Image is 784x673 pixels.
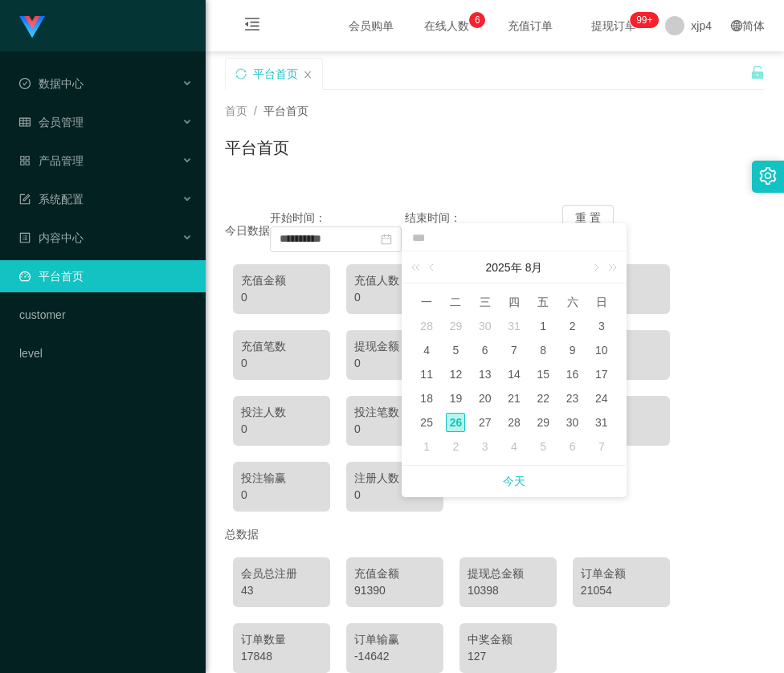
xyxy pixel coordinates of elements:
div: 充值金额 [241,272,322,289]
div: 1 [417,437,436,456]
td: 2025年8月7日 [500,338,529,362]
span: 产品管理 [19,154,84,167]
div: 24 [592,389,611,408]
span: 平台首页 [263,104,308,117]
td: 2025年8月30日 [557,410,586,434]
i: 图标: global [731,20,742,31]
div: 31 [504,316,524,336]
a: 下一年 (Control键加右方向键) [599,251,620,283]
div: 中奖金额 [468,631,549,648]
div: 0 [241,421,322,438]
th: 周四 [500,290,529,314]
span: 数据中心 [19,77,84,90]
span: 六 [557,295,586,309]
a: 今天 [503,466,525,496]
td: 2025年8月13日 [471,362,500,386]
div: 5 [533,437,553,456]
i: 图标: table [19,116,31,128]
span: 在线人数 [416,20,477,31]
div: 7 [592,437,611,456]
span: 四 [500,295,529,309]
td: 2025年8月11日 [412,362,441,386]
td: 2025年7月31日 [500,314,529,338]
td: 2025年8月31日 [587,410,616,434]
span: 五 [529,295,557,309]
span: 日 [587,295,616,309]
div: 10398 [468,582,549,599]
div: 14 [504,365,524,384]
div: 21 [504,389,524,408]
div: 2 [563,316,582,336]
i: 图标: menu-fold [225,1,280,52]
div: 17 [592,365,611,384]
a: 上个月 (翻页上键) [426,251,440,283]
div: 充值人数 [354,272,435,289]
i: 图标: close [303,70,312,80]
span: 二 [441,295,470,309]
div: 21054 [581,582,662,599]
td: 2025年8月28日 [500,410,529,434]
div: 6 [563,437,582,456]
i: 图标: setting [759,167,777,185]
td: 2025年8月6日 [471,338,500,362]
td: 2025年8月26日 [441,410,470,434]
th: 周二 [441,290,470,314]
i: 图标: calendar [381,234,392,245]
td: 2025年9月5日 [529,434,557,459]
div: 注册人数 [354,470,435,487]
div: 10 [592,341,611,360]
div: 订单数量 [241,631,322,648]
h1: 平台首页 [225,136,289,160]
div: 1 [533,316,553,336]
div: 提现总金额 [468,565,549,582]
div: 充值笔数 [241,338,322,355]
sup: 199 [630,12,659,28]
a: customer [19,299,193,331]
i: 图标: check-circle-o [19,78,31,89]
td: 2025年8月19日 [441,386,470,410]
td: 2025年8月24日 [587,386,616,410]
div: 4 [504,437,524,456]
td: 2025年8月17日 [587,362,616,386]
span: 三 [471,295,500,309]
div: 订单金额 [581,565,662,582]
td: 2025年8月4日 [412,338,441,362]
div: 今日数据 [225,222,270,239]
div: 3 [476,437,495,456]
div: 总数据 [225,520,765,549]
a: level [19,337,193,369]
td: 2025年8月16日 [557,362,586,386]
td: 2025年8月22日 [529,386,557,410]
td: 2025年8月2日 [557,314,586,338]
div: 0 [354,355,435,372]
div: 0 [241,355,322,372]
a: 2025年 [484,251,524,283]
td: 2025年8月5日 [441,338,470,362]
td: 2025年8月20日 [471,386,500,410]
td: 2025年8月3日 [587,314,616,338]
th: 周日 [587,290,616,314]
div: 91390 [354,582,435,599]
div: 18 [417,389,436,408]
div: 5 [446,341,465,360]
td: 2025年8月15日 [529,362,557,386]
div: 20 [476,389,495,408]
td: 2025年7月28日 [412,314,441,338]
div: 28 [417,316,436,336]
div: 6 [476,341,495,360]
i: 图标: profile [19,232,31,243]
span: 会员管理 [19,116,84,128]
div: 0 [241,289,322,306]
div: 26 [446,413,465,432]
td: 2025年9月7日 [587,434,616,459]
div: 4 [417,341,436,360]
th: 周三 [471,290,500,314]
div: 投注输赢 [241,470,322,487]
a: 下个月 (翻页下键) [588,251,602,283]
a: 8月 [524,251,545,283]
div: 0 [354,487,435,504]
button: 重 置 [562,205,614,230]
td: 2025年8月25日 [412,410,441,434]
i: 图标: appstore-o [19,155,31,166]
i: 图标: sync [235,68,247,80]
